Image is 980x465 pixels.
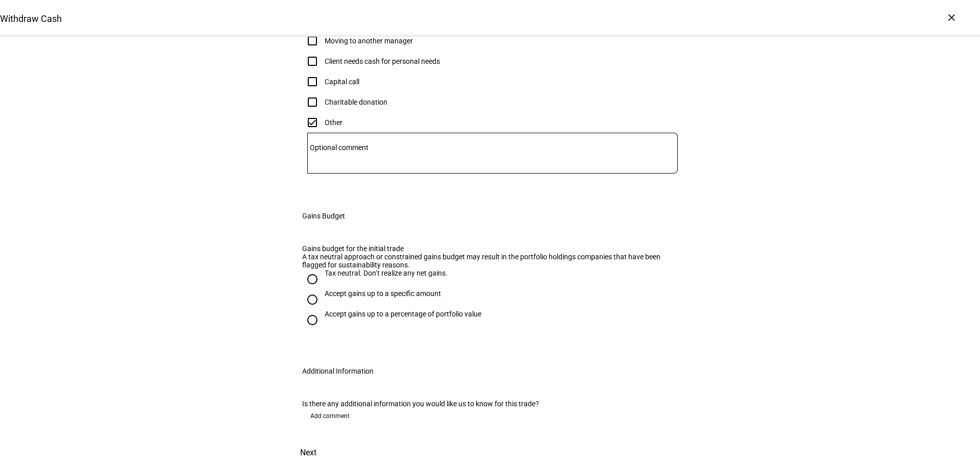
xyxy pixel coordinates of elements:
[325,310,481,318] div: Accept gains up to a percentage of portfolio value
[325,289,441,298] div: Accept gains up to a specific amount
[302,212,345,220] div: Gains Budget
[325,118,342,127] div: Other
[325,98,387,106] div: Charitable donation
[325,57,440,65] div: Client needs cash for personal needs
[302,367,374,375] div: Additional Information
[302,253,678,269] div: A tax neutral approach or constrained gains budget may result in the portfolio holdings companies...
[302,400,678,408] div: Is there any additional information you would like us to know for this trade?
[943,9,960,26] div: ×
[325,37,413,45] div: Moving to another manager
[310,408,350,424] span: Add comment
[300,440,316,465] span: Next
[325,269,448,277] div: Tax neutral. Don’t realize any net gains.
[302,244,678,253] div: Gains budget for the initial trade
[310,143,369,152] mat-label: Optional comment
[286,440,331,465] button: Next
[325,78,359,86] div: Capital call
[302,408,358,424] button: Add comment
